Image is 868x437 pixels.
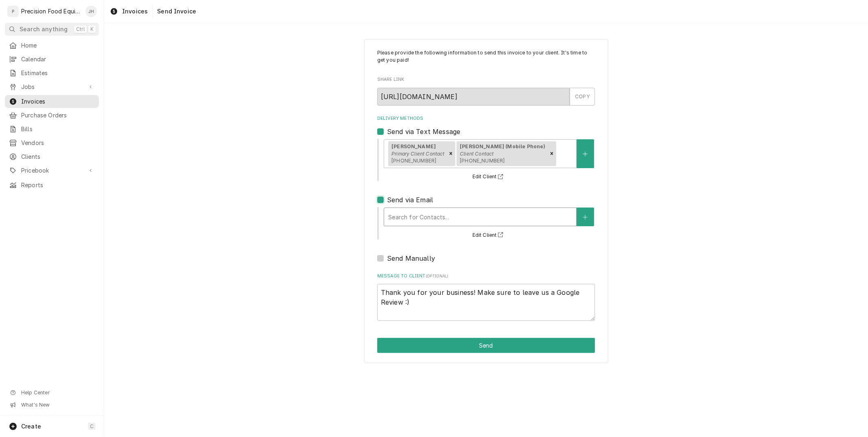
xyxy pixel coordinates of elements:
span: Send Invoice [155,7,196,15]
span: Search anything [20,25,68,33]
a: Go to What's New [5,399,99,411]
strong: [PERSON_NAME] (Mobile Phone) [460,143,545,149]
span: K [90,26,94,32]
a: Invoices [5,95,99,108]
textarea: Thank you for your business! Make sure to leave us a Google Review :) [377,284,595,320]
span: ( optional ) [426,274,448,278]
label: Message to Client [377,273,595,279]
div: Button Group Row [377,338,595,353]
a: Invoices [107,5,151,18]
button: Send [377,338,595,353]
a: Vendors [5,136,99,149]
svg: Create New Contact [583,214,588,220]
span: [PHONE_NUMBER] [460,158,505,164]
a: Go to Jobs [5,80,99,93]
span: Bills [21,125,95,133]
span: Invoices [21,97,95,106]
span: What's New [21,402,94,408]
div: Delivery Methods [377,115,595,263]
button: COPY [570,88,595,106]
span: [PHONE_NUMBER] [391,158,436,164]
span: Help Center [21,389,94,396]
div: Precision Food Equipment LLC [21,7,81,15]
label: Send via Email [387,195,433,205]
div: Remove [object Object] [547,141,556,167]
a: Calendar [5,53,99,66]
em: Client Contact [460,151,494,157]
button: Edit Client [471,230,507,240]
label: Share Link [377,76,595,83]
span: C [90,423,94,430]
a: Purchase Orders [5,109,99,122]
button: Edit Client [471,172,507,182]
svg: Create New Contact [583,151,588,157]
button: Search anythingCtrlK [5,23,99,36]
label: Send Manually [387,253,435,263]
span: Vendors [21,139,95,147]
a: Bills [5,123,99,136]
a: Clients [5,150,99,163]
span: Jobs [21,83,83,91]
span: Purchase Orders [21,111,95,119]
div: Invoice Send Form [377,49,595,321]
button: Create New Contact [577,208,594,226]
span: Estimates [21,69,95,77]
div: Remove [object Object] [446,141,455,167]
span: Home [21,41,95,50]
a: Reports [5,179,99,192]
button: Create New Contact [577,139,594,168]
label: Delivery Methods [377,115,595,122]
a: Home [5,39,99,52]
label: Send via Text Message [387,127,460,136]
em: Primary Client Contact [391,151,445,157]
span: Create [21,423,41,430]
a: Go to Pricebook [5,164,99,177]
div: JH [85,6,97,17]
a: Estimates [5,67,99,80]
span: Invoices [122,7,148,15]
strong: [PERSON_NAME] [391,143,436,149]
div: Invoice Send [364,39,608,363]
div: Button Group [377,338,595,353]
span: Pricebook [21,167,83,175]
div: Message to Client [377,273,595,321]
p: Please provide the following information to send this invoice to your client. It's time to get yo... [377,49,595,64]
div: Share Link [377,76,595,105]
span: Clients [21,153,95,161]
span: Calendar [21,55,95,63]
span: Reports [21,181,95,189]
div: Jason Hertel's Avatar [85,6,97,17]
div: P [7,6,19,17]
span: Ctrl [76,26,85,32]
a: Go to Help Center [5,387,99,398]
